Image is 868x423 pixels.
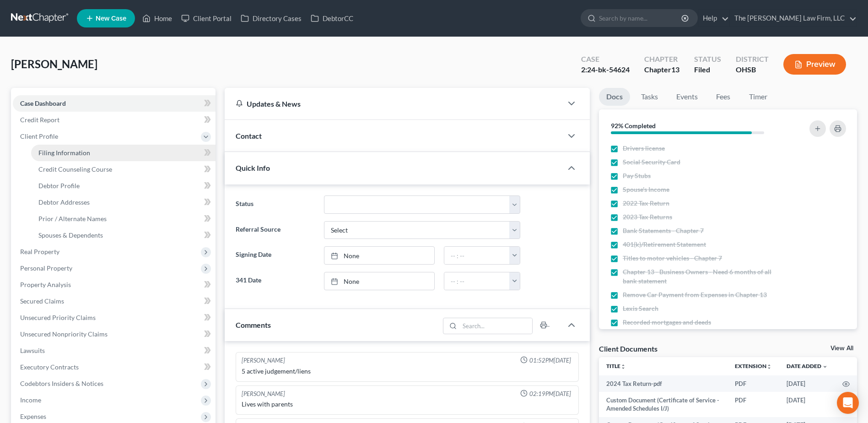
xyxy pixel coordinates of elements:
span: Quick Info [236,163,270,172]
span: [PERSON_NAME] [11,57,97,70]
a: Tasks [634,88,665,106]
span: 13 [671,65,679,74]
span: Prior / Alternate Names [38,215,107,222]
div: Status [694,54,721,65]
a: The [PERSON_NAME] Law Firm, LLC [730,10,857,27]
span: Debtor Addresses [38,198,90,206]
td: [DATE] [779,392,835,417]
span: Drivers license [623,144,665,153]
span: Bank Statements - Chapter 7 [623,226,704,235]
i: unfold_more [766,364,772,369]
span: 01:52PM[DATE] [529,356,571,365]
div: Chapter [644,65,679,75]
span: Codebtors Insiders & Notices [20,380,103,387]
div: Open Intercom Messenger [837,392,859,414]
label: 341 Date [231,272,319,290]
span: Executory Contracts [20,363,79,371]
div: OHSB [736,65,769,75]
a: Prior / Alternate Names [31,211,216,227]
span: Chapter 13 - Business Owners - Need 6 months of all bank statement [623,267,785,286]
span: Real Property [20,248,59,255]
span: 2022 Tax Return [623,199,669,208]
a: None [324,272,434,290]
td: PDF [728,375,779,392]
span: Titles to motor vehicles - Chapter 7 [623,254,722,263]
div: Filed [694,65,721,75]
a: Fees [709,88,738,106]
a: Docs [599,88,630,106]
label: Referral Source [231,221,319,239]
span: Property Analysis [20,281,71,288]
span: Lawsuits [20,347,45,354]
a: Client Portal [177,10,236,27]
span: Contact [236,131,262,140]
div: Lives with parents [242,400,573,409]
a: Credit Report [13,112,216,128]
a: Secured Claims [13,293,216,309]
a: Case Dashboard [13,95,216,112]
a: Debtor Profile [31,178,216,194]
a: Lawsuits [13,342,216,359]
span: Remove Car Payment from Expenses in Chapter 13 [623,290,767,299]
span: Case Dashboard [20,99,66,107]
span: Expenses [20,412,46,420]
input: -- : -- [444,272,510,290]
a: None [324,247,434,264]
div: Updates & News [236,99,551,108]
span: Pay Stubs [623,171,651,180]
div: [PERSON_NAME] [242,390,285,398]
a: Extensionunfold_more [735,363,772,369]
i: unfold_more [620,364,626,369]
div: Client Documents [599,344,658,353]
span: Spouse's Income [623,185,669,194]
a: Filing Information [31,145,216,161]
a: Credit Counseling Course [31,161,216,178]
a: Unsecured Priority Claims [13,309,216,326]
span: Comments [236,320,271,329]
a: Unsecured Nonpriority Claims [13,326,216,342]
span: Income [20,396,41,404]
input: Search... [459,318,532,334]
td: PDF [728,392,779,417]
a: Spouses & Dependents [31,227,216,244]
span: New Case [96,15,126,22]
span: Debtor Profile [38,182,80,190]
span: Social Security Card [623,157,680,167]
a: Timer [742,88,775,106]
i: expand_more [822,364,828,369]
div: [PERSON_NAME] [242,356,285,365]
td: 2024 Tax Return-pdf [599,375,728,392]
a: Events [669,88,705,106]
a: View All [830,345,853,352]
div: Chapter [644,54,679,65]
input: Search by name... [599,10,683,27]
strong: 92% Completed [611,122,656,130]
span: Spouses & Dependents [38,231,103,239]
span: 02:19PM[DATE] [529,390,571,398]
label: Status [231,195,319,214]
a: Titleunfold_more [606,363,626,369]
a: Executory Contracts [13,359,216,375]
div: 2:24-bk-54624 [581,65,630,75]
span: 2023 Tax Returns [623,212,672,222]
span: Recorded mortgages and deeds [623,318,711,327]
a: Help [698,10,729,27]
td: Custom Document (Certificate of Service - Amended Schedules I/J) [599,392,728,417]
div: Case [581,54,630,65]
a: Date Added expand_more [787,363,828,369]
span: Unsecured Priority Claims [20,314,96,321]
a: Home [138,10,177,27]
a: Debtor Addresses [31,194,216,211]
span: Personal Property [20,264,72,272]
a: Property Analysis [13,277,216,293]
div: District [736,54,769,65]
span: Credit Report [20,116,59,124]
span: Secured Claims [20,297,64,305]
span: Filing Information [38,149,90,157]
input: -- : -- [444,247,510,264]
td: [DATE] [779,375,835,392]
button: Preview [783,54,846,75]
span: Lexis Search [623,304,658,313]
span: Unsecured Nonpriority Claims [20,330,108,338]
div: 5 active judgement/liens [242,367,573,376]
